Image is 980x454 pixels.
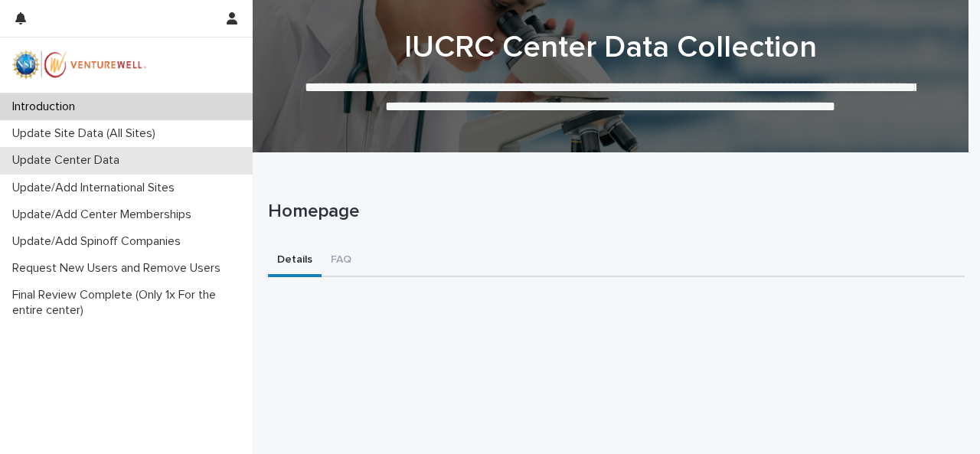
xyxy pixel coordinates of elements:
button: Details [268,245,322,277]
button: FAQ [322,245,361,277]
p: Update Center Data [6,153,132,168]
p: Final Review Complete (Only 1x For the entire center) [6,288,253,317]
p: Update Site Data (All Sites) [6,126,168,141]
p: Update/Add Center Memberships [6,207,204,222]
p: Request New Users and Remove Users [6,261,233,276]
p: Update/Add International Sites [6,181,187,195]
p: Homepage [268,201,959,223]
img: mWhVGmOKROS2pZaMU8FQ [12,50,147,80]
h1: IUCRC Center Data Collection [268,29,953,66]
p: Introduction [6,100,87,114]
p: Update/Add Spinoff Companies [6,234,193,249]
